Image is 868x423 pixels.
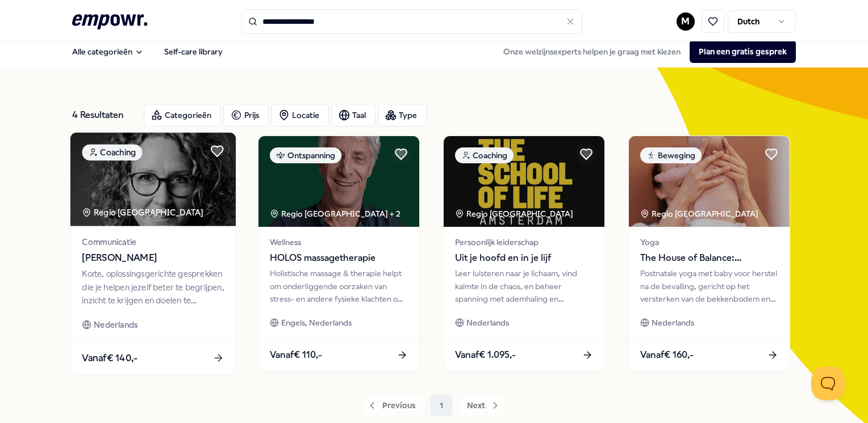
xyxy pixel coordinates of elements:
[270,267,408,305] div: Holistische massage & therapie helpt om onderliggende oorzaken van stress- en andere fysieke klac...
[270,251,408,265] span: HOLOS massagetherapie
[640,236,778,248] span: Yoga
[640,267,778,305] div: Postnatale yoga met baby voor herstel na de bevalling, gericht op het versterken van de bekkenbod...
[455,267,593,305] div: Leer luisteren naar je lichaam, vind kalmte in de chaos, en beheer spanning met ademhaling en min...
[281,316,352,329] span: Engels, Nederlands
[455,208,575,220] div: Regio [GEOGRAPHIC_DATA]
[640,348,694,362] span: Vanaf € 160,-
[270,236,408,248] span: Wellness
[270,348,322,362] span: Vanaf € 110,-
[258,136,420,371] a: package imageOntspanningRegio [GEOGRAPHIC_DATA] + 2WellnessHOLOS massagetherapieHolistische massa...
[70,132,237,375] a: package imageCoachingRegio [GEOGRAPHIC_DATA] Communicatie[PERSON_NAME]Korte, oplossingsgerichte g...
[144,104,221,126] button: Categorieën
[241,9,582,34] input: Search for products, categories or subcategories
[640,147,702,163] div: Beweging
[155,40,232,63] a: Self-care library
[455,348,516,362] span: Vanaf € 1.095,-
[640,208,760,220] div: Regio [GEOGRAPHIC_DATA]
[443,136,605,371] a: package imageCoachingRegio [GEOGRAPHIC_DATA] Persoonlijk leiderschapUit je hoofd en in je lijfLee...
[258,136,419,227] img: package image
[628,136,790,371] a: package imageBewegingRegio [GEOGRAPHIC_DATA] YogaThe House of Balance: Postnatale yogaPostnatale ...
[270,147,341,163] div: Ontspanning
[82,206,206,219] div: Regio [GEOGRAPHIC_DATA]
[629,136,790,227] img: package image
[72,104,135,126] div: 4 Resultaten
[466,316,509,329] span: Nederlands
[63,40,153,63] button: Alle categorieën
[331,104,375,126] button: Taal
[455,147,514,163] div: Coaching
[378,104,427,126] button: Type
[82,350,138,365] span: Vanaf € 140,-
[444,136,604,227] img: package image
[63,40,232,63] nav: Main
[455,236,593,248] span: Persoonlijk leiderschap
[494,40,796,63] div: Onze welzijnsexperts helpen je graag met kiezen
[640,251,778,265] span: The House of Balance: Postnatale yoga
[82,268,224,307] div: Korte, oplossingsgerichte gesprekken die je helpen jezelf beter te begrijpen, inzicht te krijgen ...
[82,251,224,265] span: [PERSON_NAME]
[677,12,695,31] button: M
[82,144,143,160] div: Coaching
[82,235,224,248] span: Communicatie
[270,208,400,220] div: Regio [GEOGRAPHIC_DATA] + 2
[652,316,694,329] span: Nederlands
[271,104,329,126] button: Locatie
[455,251,593,265] span: Uit je hoofd en in je lijf
[70,133,236,226] img: package image
[690,40,796,63] button: Plan een gratis gesprek
[94,318,137,331] span: Nederlands
[223,104,269,126] button: Prijs
[811,366,845,400] iframe: Help Scout Beacon - Open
